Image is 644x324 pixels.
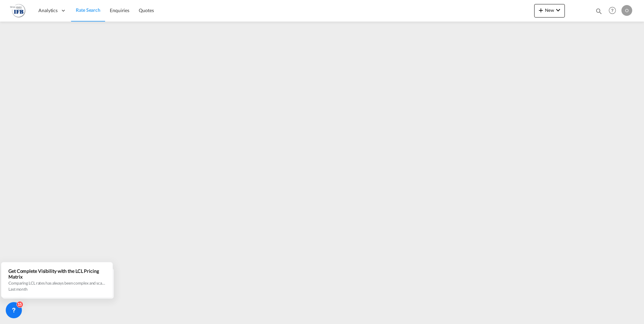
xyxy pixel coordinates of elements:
[554,6,562,14] md-icon: icon-chevron-down
[537,7,562,13] span: New
[607,5,621,17] div: Help
[537,6,545,14] md-icon: icon-plus 400-fg
[76,7,100,13] span: Rate Search
[607,5,618,16] span: Help
[595,7,603,15] md-icon: icon-magnify
[595,7,603,18] div: icon-magnify
[621,5,632,16] div: O
[534,4,565,18] button: icon-plus 400-fgNewicon-chevron-down
[10,3,25,18] img: de31bbe0256b11eebba44b54815f083d.png
[139,7,154,13] span: Quotes
[38,7,58,14] span: Analytics
[110,7,129,13] span: Enquiries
